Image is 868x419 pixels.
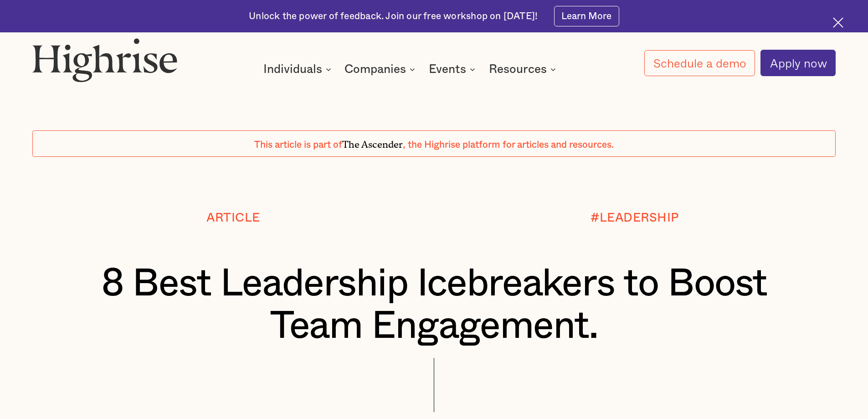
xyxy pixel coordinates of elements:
[263,64,322,75] div: Individuals
[263,64,334,75] div: Individuals
[342,136,403,148] span: The Ascender
[833,17,843,28] img: Cross icon
[66,263,802,348] h1: 8 Best Leadership Icebreakers to Boost Team Engagement.
[760,50,836,76] a: Apply now
[344,64,406,75] div: Companies
[489,64,547,75] div: Resources
[591,211,679,224] div: #LEADERSHIP
[249,10,538,23] div: Unlock the power of feedback. Join our free workshop on [DATE]!
[32,38,177,82] img: Highrise logo
[206,211,260,224] div: Article
[429,64,478,75] div: Events
[644,50,755,76] a: Schedule a demo
[254,140,342,150] span: This article is part of
[429,64,466,75] div: Events
[344,64,418,75] div: Companies
[554,6,619,26] a: Learn More
[403,140,614,150] span: , the Highrise platform for articles and resources.
[489,64,559,75] div: Resources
